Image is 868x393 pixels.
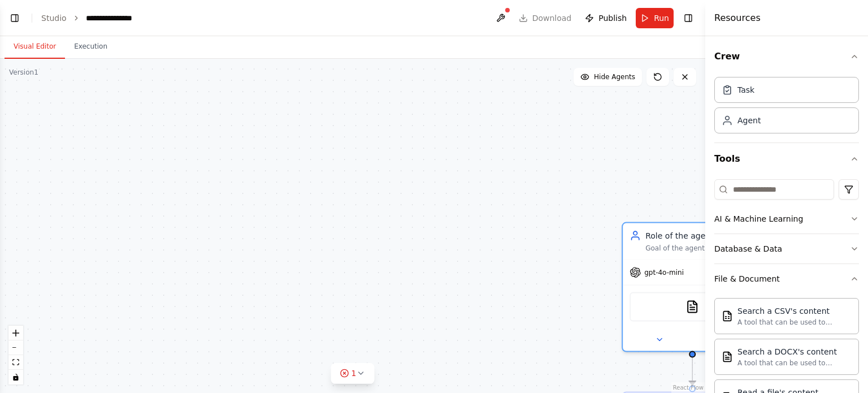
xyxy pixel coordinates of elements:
[714,72,859,142] div: Crew
[693,333,757,347] button: Open in side panel
[687,357,698,385] g: Edge from 25f18e0a-5582-4baa-9ecb-3149ba5cf1b0 to a098c098-a54b-41ab-a5ef-4149894023b2
[5,35,65,59] button: Visual Editor
[737,305,852,317] div: Search a CSV's content
[8,340,23,355] button: zoom out
[41,12,132,24] nav: breadcrumb
[737,318,852,327] div: A tool that can be used to semantic search a query from a CSV's content.
[351,368,357,379] span: 1
[714,234,859,264] button: Database & Data
[622,222,763,352] div: Role of the agentGoal of the agentgpt-4o-miniPDFSearchTool
[714,213,803,224] div: AI & Machine Learning
[8,370,23,385] button: toggle interactivity
[65,35,116,59] button: Execution
[714,204,859,234] button: AI & Machine Learning
[644,268,684,277] span: gpt-4o-mini
[574,68,642,86] button: Hide Agents
[598,12,627,24] span: Publish
[714,41,859,72] button: Crew
[8,326,23,385] div: React Flow controls
[654,12,669,24] span: Run
[8,355,23,370] button: fit view
[580,8,631,28] button: Publish
[331,363,375,384] button: 1
[714,264,859,293] button: File & Document
[636,8,674,28] button: Run
[714,143,859,175] button: Tools
[7,10,23,26] button: Show left sidebar
[714,11,761,25] h4: Resources
[685,300,699,314] img: PDFSearchTool
[680,10,696,26] button: Hide right sidebar
[594,72,635,81] span: Hide Agents
[645,230,755,241] div: Role of the agent
[41,14,67,23] a: Studio
[737,115,761,126] div: Agent
[737,84,754,96] div: Task
[722,310,733,322] img: CSVSearchTool
[714,243,782,254] div: Database & Data
[737,359,852,368] div: A tool that can be used to semantic search a query from a DOCX's content.
[722,351,733,362] img: DOCXSearchTool
[8,326,23,340] button: zoom in
[673,385,704,391] a: React Flow attribution
[737,346,852,357] div: Search a DOCX's content
[645,244,755,253] div: Goal of the agent
[714,273,780,284] div: File & Document
[9,68,38,77] div: Version 1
